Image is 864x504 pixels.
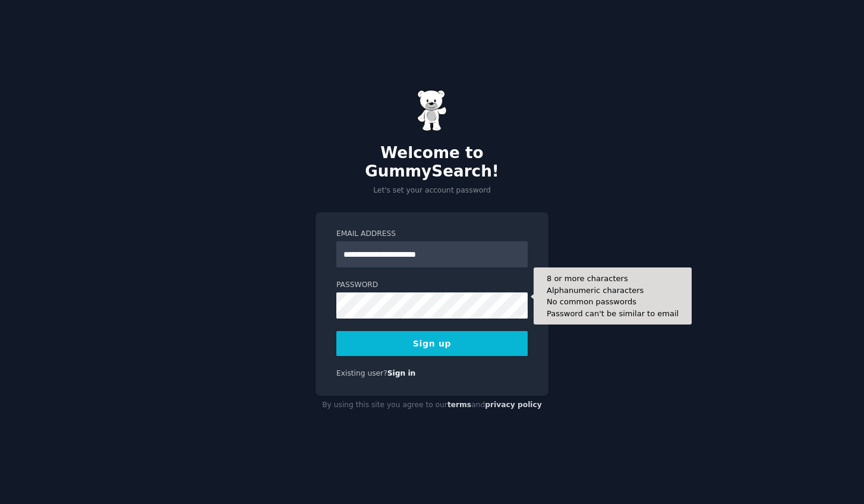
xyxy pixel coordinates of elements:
[316,144,548,181] h2: Welcome to GummySearch!
[336,280,528,291] label: Password
[316,396,548,415] div: By using this site you agree to our and
[316,185,548,196] p: Let's set your account password
[336,229,528,240] label: Email Address
[387,369,416,377] a: Sign in
[336,331,528,356] button: Sign up
[336,369,387,377] span: Existing user?
[485,401,542,409] a: privacy policy
[447,401,471,409] a: terms
[417,90,447,131] img: Gummy Bear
